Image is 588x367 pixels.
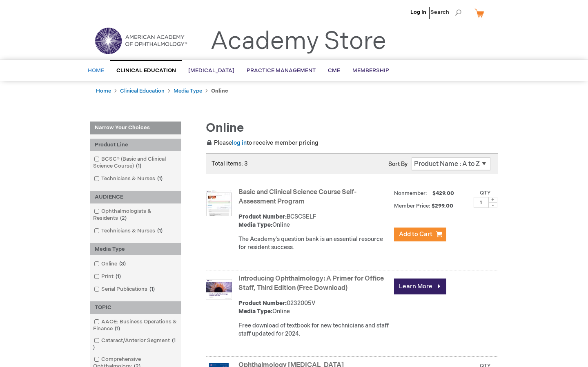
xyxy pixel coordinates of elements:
[174,88,202,94] a: Media Type
[92,155,179,170] a: BCSC® (Basic and Clinical Science Course)1
[92,260,129,268] a: Online3
[238,213,287,220] strong: Product Number:
[238,299,390,316] div: 0232005V Online
[238,213,390,229] div: BCSCSELF Online
[238,188,356,206] a: Basic and Clinical Science Course Self-Assessment Program
[432,203,454,209] span: $299.00
[155,228,165,234] span: 1
[474,197,488,208] input: Qty
[92,175,166,183] a: Technicians & Nurses1
[238,235,390,252] div: The Academy's question bank is an essential resource for resident success.
[238,300,287,307] strong: Product Number:
[206,139,318,146] span: Please to receive member pricing
[90,191,181,203] div: AUDIENCE
[88,67,104,74] span: Home
[388,161,408,168] label: Sort By
[118,215,129,221] span: 2
[410,9,426,15] a: Log In
[116,67,176,74] span: Clinical Education
[210,27,386,56] a: Academy Store
[117,261,128,267] span: 3
[134,163,143,169] span: 1
[92,208,179,222] a: Ophthalmologists & Residents2
[147,286,157,292] span: 1
[394,203,430,209] strong: Member Price:
[238,308,272,315] strong: Media Type:
[90,243,181,256] div: Media Type
[188,67,234,74] span: [MEDICAL_DATA]
[247,67,316,74] span: Practice Management
[352,67,389,74] span: Membership
[114,273,123,280] span: 1
[92,273,124,281] a: Print1
[232,139,247,146] a: log in
[90,122,181,135] strong: Narrow Your Choices
[394,188,427,199] strong: Nonmember:
[92,337,179,352] a: Cataract/Anterior Segment1
[206,121,244,135] span: Online
[96,88,111,94] a: Home
[90,139,181,151] div: Product Line
[212,160,248,167] span: Total items: 3
[238,221,272,228] strong: Media Type:
[238,322,390,338] div: Free download of textbook for new technicians and staff staff updated for 2024.
[430,4,461,20] span: Search
[328,67,340,74] span: CME
[431,190,455,197] span: $429.00
[92,318,179,333] a: AAOE: Business Operations & Finance1
[206,190,232,216] img: Basic and Clinical Science Course Self-Assessment Program
[92,285,158,293] a: Serial Publications1
[155,175,165,182] span: 1
[90,301,181,314] div: TOPIC
[480,190,491,196] label: Qty
[394,228,446,241] button: Add to Cart
[93,337,176,351] span: 1
[399,230,432,238] span: Add to Cart
[92,227,166,235] a: Technicians & Nurses1
[394,279,446,294] a: Learn More
[238,275,384,292] a: Introducing Ophthalmology: A Primer for Office Staff, Third Edition (Free Download)
[113,325,122,332] span: 1
[120,88,165,94] a: Clinical Education
[206,276,232,303] img: Introducing Ophthalmology: A Primer for Office Staff, Third Edition (Free Download)
[211,88,228,94] strong: Online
